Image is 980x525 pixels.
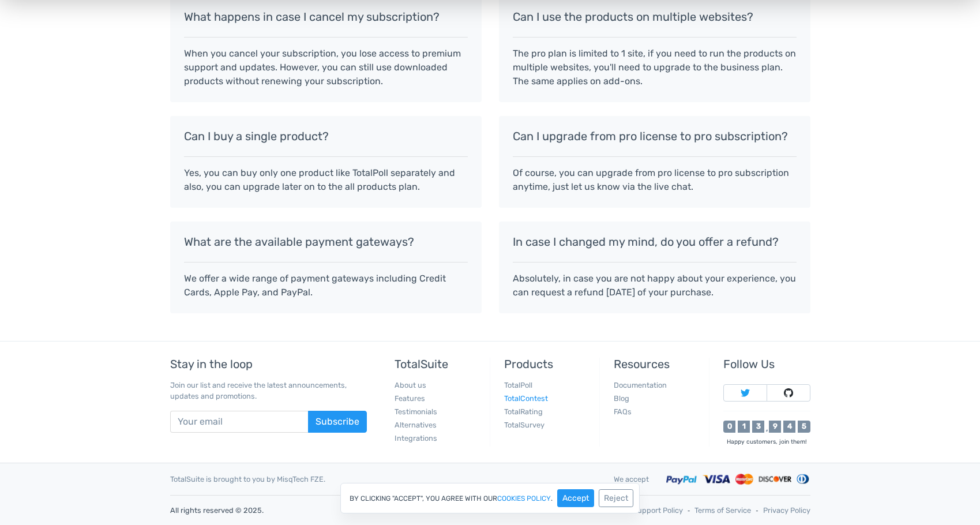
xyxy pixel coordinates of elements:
img: Follow TotalSuite on Github [784,388,793,397]
p: Join our list and receive the latest announcements, updates and promotions. [170,380,367,402]
a: TotalContest [504,394,548,403]
h5: Follow Us [723,358,810,370]
a: Features [395,394,425,403]
p: Of course, you can upgrade from pro license to pro subscription anytime, just let us know via the... [513,166,797,194]
input: Your email [170,411,309,433]
a: cookies policy [497,495,551,502]
img: Follow TotalSuite on Twitter [741,388,750,397]
p: We offer a wide range of payment gateways including Credit Cards, Apple Pay, and PayPal. [184,272,468,299]
div: 3 [752,421,764,433]
div: 4 [783,421,795,433]
div: 1 [738,421,750,433]
a: FAQs [614,407,632,416]
button: Reject [599,489,633,507]
h5: Can I buy a single product? [184,130,468,142]
h5: Can I use the products on multiple websites? [513,10,797,23]
a: Testimonials [395,407,437,416]
p: Yes, you can buy only one product like TotalPoll separately and also, you can upgrade later on to... [184,166,468,194]
h5: What are the available payment gateways? [184,235,468,248]
img: Accepted payment methods [666,472,810,486]
h5: TotalSuite [395,358,481,370]
a: TotalPoll [504,381,532,389]
button: Accept [557,489,594,507]
h5: Products [504,358,591,370]
a: Blog [614,394,629,403]
h5: Can I upgrade from pro license to pro subscription? [513,130,797,142]
div: By clicking "Accept", you agree with our . [340,483,640,513]
h5: Resources [614,358,700,370]
div: We accept [605,474,658,485]
h5: In case I changed my mind, do you offer a refund? [513,235,797,248]
a: About us [395,381,426,389]
h5: Stay in the loop [170,358,367,370]
a: Integrations [395,434,437,442]
h5: What happens in case I cancel my subscription? [184,10,468,23]
div: TotalSuite is brought to you by MisqTech FZE. [162,474,605,485]
button: Subscribe [308,411,367,433]
a: TotalRating [504,407,543,416]
p: Absolutely, in case you are not happy about your experience, you can request a refund [DATE] of y... [513,272,797,299]
div: 5 [798,421,810,433]
p: When you cancel your subscription, you lose access to premium support and updates. However, you c... [184,47,468,88]
a: Documentation [614,381,667,389]
div: , [764,425,769,433]
p: The pro plan is limited to 1 site, if you need to run the products on multiple websites, you'll n... [513,47,797,88]
div: Happy customers, join them! [723,437,810,446]
div: 0 [723,421,735,433]
a: Alternatives [395,421,437,429]
a: TotalSurvey [504,421,545,429]
div: 9 [769,421,781,433]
